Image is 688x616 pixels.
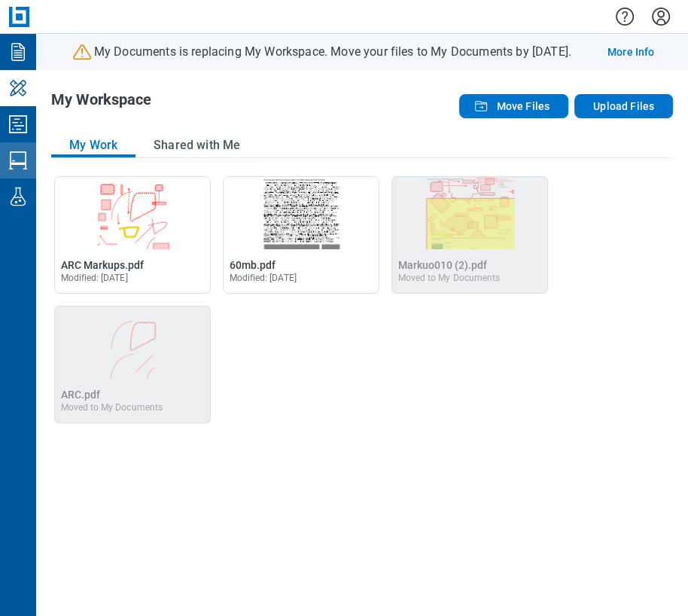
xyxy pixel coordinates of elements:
img: ARC.pdf [55,306,210,379]
p: My Documents is replacing My Workspace. Move your files to My Documents by [DATE]. [94,44,571,60]
img: ARC Markups.pdf [55,177,210,249]
span: ARC.pdf [61,389,100,401]
button: Upload Files [574,94,673,118]
button: Move Files [459,94,568,118]
h1: My Workspace [51,91,151,115]
button: My Work [51,133,135,157]
svg: Studio Projects [6,112,30,136]
div: ARC.pdf [54,306,211,423]
span: ARC Markups.pdf [61,259,144,271]
a: More Info [607,44,654,59]
button: Settings [649,4,673,29]
div: Open ARC Markups.pdf in Editor [54,176,211,294]
img: 60mb.pdf [224,177,379,249]
div: Moved to My Documents [61,402,163,413]
div: Open 60mb.pdf in Editor [223,176,379,294]
div: Moved to My Documents [398,273,500,283]
div: Markuo010 (2).pdf [391,176,548,294]
span: Markuo010 (2).pdf [398,259,487,271]
span: 60mb.pdf [230,259,276,271]
span: Move Files [496,99,549,114]
img: Markuo010 (2).pdf [392,177,547,249]
span: Modified: [DATE] [61,273,128,283]
a: Moved to My Documents [61,389,163,413]
svg: Studio Sessions [6,148,30,172]
svg: Labs [6,184,30,209]
span: Modified: [DATE] [230,273,297,283]
button: Shared with Me [135,133,258,157]
svg: Documents [6,40,30,64]
svg: My Workspace [6,76,30,100]
a: Moved to My Documents [398,259,500,283]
